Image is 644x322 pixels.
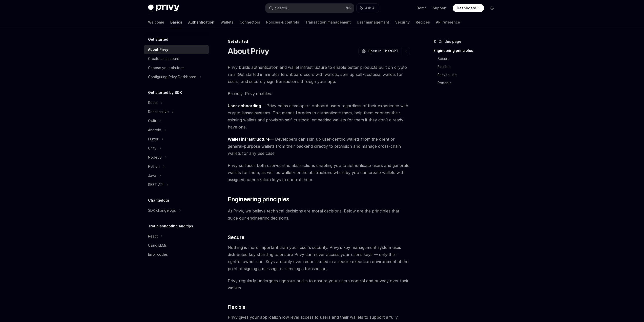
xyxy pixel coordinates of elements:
[148,136,158,142] div: Flutter
[228,207,410,222] span: At Privy, we believe technical decisions are moral decisions. Below are the principles that guide...
[228,195,289,203] span: Engineering principles
[148,109,169,115] div: React native
[148,90,182,96] h5: Get started by SDK
[148,36,168,42] h5: Get started
[228,102,410,131] span: — Privy helps developers onboard users regardless of their experience with crypto-based systems. ...
[365,6,375,11] span: Ask AI
[144,241,209,250] a: Using LLMs
[438,71,500,79] a: Easy to use
[228,234,244,241] span: Secure
[228,244,410,272] span: Nothing is more important than your user’s security. Privy’s key management system uses distribut...
[148,223,193,229] h5: Troubleshooting and tips
[148,163,160,169] div: Python
[417,6,427,11] a: Demo
[148,100,158,106] div: React
[148,74,196,80] div: Configuring Privy Dashboard
[439,38,461,45] span: On this page
[228,304,245,311] span: Flexible
[144,45,209,54] a: About Privy
[228,64,410,85] span: Privy builds authentication and wallet infrastructure to enable better products built on crypto r...
[148,197,170,203] h5: Changelogs
[438,55,500,63] a: Secure
[148,154,162,160] div: NodeJS
[148,5,179,12] img: dark logo
[266,16,299,28] a: Policies & controls
[488,4,496,12] button: Toggle dark mode
[416,16,430,28] a: Recipes
[457,6,476,11] span: Dashboard
[148,242,167,248] div: Using LLMs
[438,63,500,71] a: Flexible
[453,4,484,12] a: Dashboard
[170,16,182,28] a: Basics
[148,16,164,28] a: Welcome
[357,16,389,28] a: User management
[148,47,168,53] div: About Privy
[148,173,156,179] div: Java
[148,65,184,71] div: Choose your platform
[148,207,176,213] div: SDK changelogs
[228,103,261,108] strong: User onboarding
[436,16,460,28] a: API reference
[220,16,234,28] a: Wallets
[368,49,399,54] span: Open in ChatGPT
[148,233,158,239] div: React
[144,63,209,72] a: Choose your platform
[148,145,156,151] div: Unity
[240,16,260,28] a: Connectors
[148,56,179,62] div: Create an account
[144,250,209,259] a: Error codes
[148,127,161,133] div: Android
[228,137,270,142] strong: Wallet infrastructure
[433,47,500,55] a: Engineering principles
[305,16,351,28] a: Transaction management
[228,47,269,56] h1: About Privy
[438,79,500,87] a: Portable
[228,136,410,157] span: — Developers can spin up user-centric wallets from the client or general-purpose wallets from the...
[346,6,351,10] span: ⌘ K
[228,39,410,44] div: Get started
[228,277,410,291] span: Privy regularly undergoes rigorous audits to ensure your users control and privacy over their wal...
[395,16,410,28] a: Security
[188,16,214,28] a: Authentication
[228,162,410,183] span: Privy surfaces both user-centric abstractions enabling you to authenticate users and generate wal...
[358,47,402,55] button: Open in ChatGPT
[433,6,447,11] a: Support
[228,90,410,97] span: Broadly, Privy enables:
[148,182,163,188] div: REST API
[148,118,156,124] div: Swift
[148,251,168,257] div: Error codes
[357,4,379,13] button: Ask AI
[275,5,289,11] div: Search...
[144,54,209,63] a: Create an account
[265,4,354,13] button: Search...⌘K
